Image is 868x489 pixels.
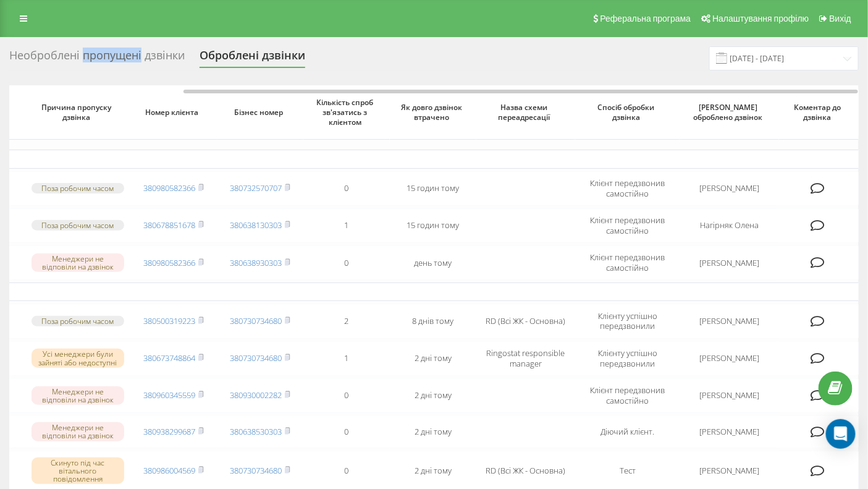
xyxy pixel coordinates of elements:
td: 2 дні тому [390,341,476,376]
td: 1 [303,208,390,243]
div: Необроблені пропущені дзвінки [9,49,185,68]
span: Реферальна програма [600,14,691,23]
td: [PERSON_NAME] [680,304,779,338]
span: Причина пропуску дзвінка [36,103,120,122]
div: Менеджери не відповіли на дзвінок [32,386,124,405]
a: 380638130303 [230,219,282,231]
a: 380500319223 [143,315,195,326]
td: день тому [390,245,476,280]
div: Менеджери не відповіли на дзвінок [32,422,124,441]
td: [PERSON_NAME] [680,245,779,280]
td: Клієнту успішно передзвонили [575,341,680,376]
td: Клієнт передзвонив самостійно [575,208,680,243]
td: 0 [303,415,390,448]
span: Коментар до дзвінка [789,103,850,122]
span: Тест [620,465,636,476]
div: Поза робочим часом [32,183,124,193]
a: 380730734680 [230,315,282,326]
td: 8 днів тому [390,304,476,338]
span: Бізнес номер [227,108,293,117]
span: [PERSON_NAME] оброблено дзвінок [691,103,769,122]
div: Скинуто під час вітального повідомлення [32,457,124,485]
a: 380678851678 [143,219,195,231]
td: 0 [303,245,390,280]
a: 380730734680 [230,352,282,364]
td: [PERSON_NAME] [680,415,779,448]
td: 15 годин тому [390,208,476,243]
td: [PERSON_NAME] [680,378,779,413]
a: 380980582366 [143,182,195,193]
td: 2 [303,304,390,338]
a: 380930002282 [230,389,282,401]
span: Кількість спроб зв'язатись з клієнтом [313,98,380,127]
td: Ringostat responsible manager [476,341,575,376]
a: 380638930303 [230,257,282,268]
td: 1 [303,341,390,376]
td: 2 дні тому [390,415,476,448]
td: [PERSON_NAME] [680,341,779,376]
span: Спосіб обробки дзвінка [586,103,670,122]
a: 380673748864 [143,352,195,364]
a: 380732570707 [230,182,282,193]
td: 0 [303,378,390,413]
td: Клієнт передзвонив самостійно [575,171,680,206]
div: Open Intercom Messenger [826,419,856,449]
a: 380960345559 [143,389,195,401]
td: 2 дні тому [390,378,476,413]
td: Нагірняк Олена [680,208,779,243]
span: Вихід [830,14,851,23]
div: Поза робочим часом [32,220,124,231]
td: 15 годин тому [390,171,476,206]
a: 380980582366 [143,257,195,268]
td: Клієнту успішно передзвонили [575,304,680,338]
a: 380638530303 [230,426,282,437]
span: Налаштування профілю [712,14,809,23]
a: 380986004569 [143,465,195,476]
div: Менеджери не відповіли на дзвінок [32,253,124,272]
span: Номер клієнта [140,108,207,117]
td: RD (Всі ЖК - Основна) [476,304,575,338]
div: Усі менеджери були зайняті або недоступні [32,349,124,367]
td: [PERSON_NAME] [680,171,779,206]
span: Назва схеми переадресації [487,103,565,122]
div: Поза робочим часом [32,316,124,326]
td: 0 [303,171,390,206]
a: 380938299687 [143,426,195,437]
span: Як довго дзвінок втрачено [400,103,466,122]
a: 380730734680 [230,465,282,476]
td: Клієнт передзвонив самостійно [575,378,680,413]
td: Клієнт передзвонив самостійно [575,245,680,280]
span: Діючий клієнт. [601,426,655,437]
div: Оброблені дзвінки [200,49,305,68]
